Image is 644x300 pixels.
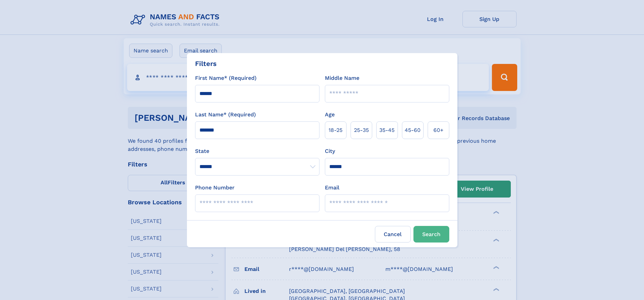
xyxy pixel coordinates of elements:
span: 45‑60 [405,126,421,134]
label: Cancel [375,226,411,243]
label: First Name* (Required) [195,74,257,82]
label: Last Name* (Required) [195,111,256,119]
label: State [195,147,319,155]
label: City [325,147,335,155]
div: Filters [195,59,217,69]
label: Age [325,111,335,119]
label: Email [325,184,339,192]
span: 60+ [433,126,444,134]
label: Phone Number [195,184,235,192]
span: 25‑35 [354,126,369,134]
button: Search [413,226,449,243]
label: Middle Name [325,74,359,82]
span: 35‑45 [379,126,395,134]
span: 18‑25 [329,126,342,134]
